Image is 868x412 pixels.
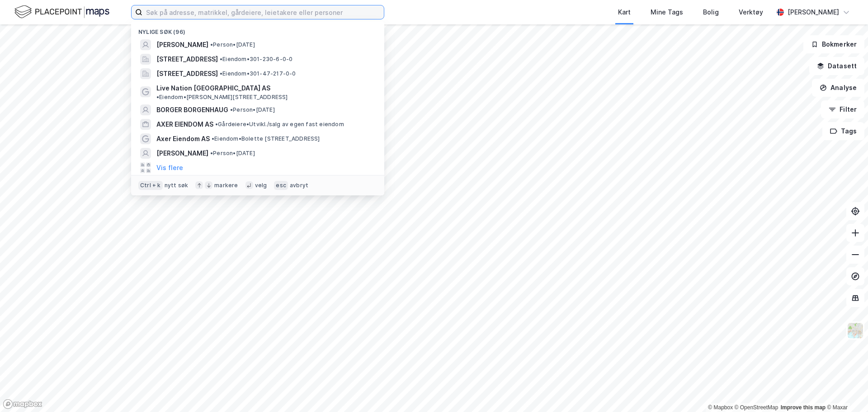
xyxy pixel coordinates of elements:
span: Eiendom • [PERSON_NAME][STREET_ADDRESS] [156,94,288,101]
a: Improve this map [781,404,826,411]
div: Nylige søk (96) [131,21,384,38]
span: • [220,70,222,77]
span: • [220,56,222,62]
img: logo.f888ab2527a4732fd821a326f86c7f29.svg [14,4,109,20]
span: [PERSON_NAME] [156,39,208,50]
span: Eiendom • Bolette [STREET_ADDRESS] [212,135,320,142]
span: Person • [DATE] [210,150,255,157]
span: • [156,94,159,100]
button: Datasett [809,57,864,75]
input: Søk på adresse, matrikkel, gårdeiere, leietakere eller personer [142,5,384,19]
button: Bokmerker [803,35,864,53]
span: Eiendom • 301-230-6-0-0 [220,56,292,63]
span: BORGER BORGENHAUG [156,104,228,115]
button: Tags [822,122,864,140]
img: Z [847,322,864,339]
div: Verktøy [739,7,763,18]
button: Vis flere [156,162,183,173]
button: Analyse [812,79,864,97]
span: • [230,106,233,113]
span: [PERSON_NAME] [156,148,208,159]
span: Live Nation [GEOGRAPHIC_DATA] AS [156,83,270,94]
span: [STREET_ADDRESS] [156,54,218,65]
span: • [210,150,213,156]
div: avbryt [290,182,308,189]
div: nytt søk [165,182,189,189]
span: • [215,121,218,128]
div: Kontrollprogram for chat [823,369,868,412]
span: • [212,135,214,142]
div: esc [274,181,288,190]
div: velg [255,182,267,189]
span: Eiendom • 301-47-217-0-0 [220,70,296,77]
a: OpenStreetMap [735,404,778,411]
span: Gårdeiere • Utvikl./salg av egen fast eiendom [215,121,344,128]
div: Ctrl + k [138,181,163,190]
span: • [210,41,213,48]
button: Filter [821,100,864,118]
div: Mine Tags [651,7,683,18]
a: Mapbox homepage [3,399,42,409]
div: [PERSON_NAME] [788,7,839,18]
span: Person • [DATE] [230,106,275,114]
a: Mapbox [708,404,733,411]
div: Kart [618,7,631,18]
div: Bolig [703,7,719,18]
div: markere [214,182,238,189]
span: Person • [DATE] [210,41,255,48]
span: [STREET_ADDRESS] [156,68,218,79]
iframe: Chat Widget [823,369,868,412]
span: AXER EIENDOM AS [156,119,213,130]
span: Axer Eiendom AS [156,133,210,144]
